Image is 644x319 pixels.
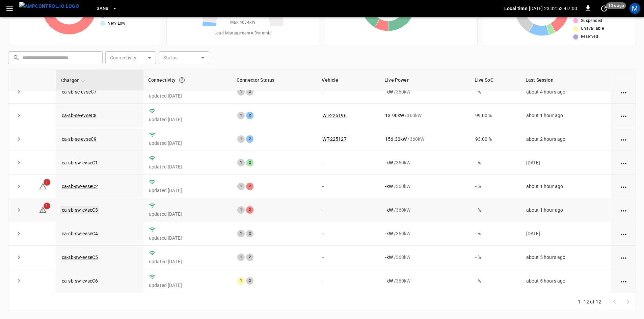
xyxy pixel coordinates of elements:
[237,88,245,96] div: 1
[62,184,98,189] a: ca-sb-sw-evseC2
[237,254,245,261] div: 1
[578,298,601,305] p: 1–12 of 12
[470,80,521,104] td: - %
[149,258,226,265] p: updated [DATE]
[14,205,24,215] button: expand row
[504,5,528,12] p: Local time
[619,207,628,213] div: action cell options
[149,163,226,170] p: updated [DATE]
[149,92,226,99] p: updated [DATE]
[14,276,24,286] button: expand row
[62,255,98,260] a: ca-sb-sw-evseC5
[317,70,380,90] th: Vehicle
[385,159,393,166] p: - kW
[385,230,464,237] div: / 360 kW
[149,235,226,241] p: updated [DATE]
[385,277,393,284] p: - kW
[322,136,346,142] a: WT-225127
[61,76,87,84] span: Charger
[149,211,226,217] p: updated [DATE]
[14,252,24,262] button: expand row
[521,269,611,293] td: about 5 hours ago
[317,198,380,222] td: -
[470,151,521,175] td: - %
[619,112,628,119] div: action cell options
[470,127,521,151] td: 93.00 %
[385,207,393,213] p: - kW
[385,277,464,284] div: / 360 kW
[470,198,521,222] td: - %
[581,25,604,32] span: Unavailable
[237,183,245,190] div: 1
[246,159,253,166] div: 2
[521,70,611,90] th: Last Session
[385,112,464,119] div: / 360 kW
[62,160,98,165] a: ca-sb-sw-evseC1
[39,183,47,189] a: 1
[385,254,393,261] p: - kW
[322,113,346,118] a: WT-225196
[470,246,521,269] td: - %
[232,70,317,90] th: Connector Status
[470,269,521,293] td: - %
[214,30,272,37] span: Load Management = Dynamic
[470,175,521,198] td: - %
[62,89,97,95] a: ca-sb-se-evseC7
[246,183,253,190] div: 2
[149,140,226,147] p: updated [DATE]
[385,254,464,261] div: / 360 kW
[237,159,245,166] div: 1
[97,5,109,12] span: SanB
[529,5,577,12] p: [DATE] 23:32:53 -07:00
[470,104,521,127] td: 99.00 %
[62,113,97,118] a: ca-sb-se-evseC8
[470,222,521,246] td: - %
[14,87,24,97] button: expand row
[385,88,464,95] div: / 360 kW
[606,2,626,9] span: 10 s ago
[581,18,602,24] span: Suspended
[14,181,24,191] button: expand row
[599,3,610,14] button: set refresh interval
[94,2,120,15] button: SanB
[176,74,188,86] button: Connection between the charger and our software.
[385,136,464,142] div: / 360 kW
[470,70,521,90] th: Live SoC
[237,135,245,143] div: 1
[385,183,393,190] p: - kW
[44,179,50,186] span: 1
[317,269,380,293] td: -
[521,198,611,222] td: about 1 hour ago
[317,80,380,104] td: -
[317,151,380,175] td: -
[19,2,79,10] img: ampcontrol.io logo
[317,175,380,198] td: -
[246,88,253,96] div: 2
[246,135,253,143] div: 2
[317,222,380,246] td: -
[619,230,628,237] div: action cell options
[246,254,253,261] div: 2
[14,229,24,239] button: expand row
[385,112,404,119] p: 13.90 kW
[619,136,628,142] div: action cell options
[14,134,24,144] button: expand row
[380,70,469,90] th: Live Power
[619,277,628,284] div: action cell options
[230,19,256,26] span: Max. 4634 kW
[39,207,47,212] a: 1
[619,254,628,261] div: action cell options
[581,33,598,40] span: Reserved
[385,183,464,190] div: / 360 kW
[62,278,98,284] a: ca-sb-sw-evseC6
[385,88,393,95] p: - kW
[619,183,628,190] div: action cell options
[14,110,24,121] button: expand row
[385,136,407,142] p: 156.30 kW
[619,88,628,95] div: action cell options
[521,127,611,151] td: about 2 hours ago
[149,187,226,194] p: updated [DATE]
[44,203,50,209] span: 1
[246,206,253,214] div: 2
[246,230,253,237] div: 2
